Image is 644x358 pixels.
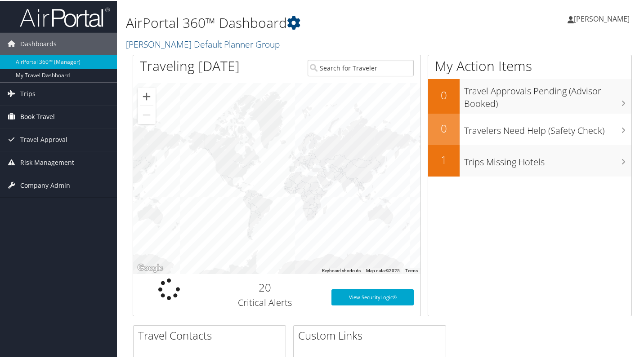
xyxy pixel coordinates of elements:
[20,82,36,104] span: Trips
[135,261,165,273] img: Google
[126,13,468,31] h1: AirPortal 360™ Dashboard
[138,87,156,105] button: Zoom in
[212,296,318,308] h3: Critical Alerts
[20,150,74,173] span: Risk Management
[308,59,414,75] input: Search for Traveler
[20,105,55,127] span: Book Travel
[428,144,631,176] a: 1Trips Missing Hotels
[428,78,631,113] a: 0Travel Approvals Pending (Advisor Booked)
[322,267,361,273] button: Keyboard shortcuts
[366,267,400,272] span: Map data ©2025
[138,105,156,123] button: Zoom out
[464,150,631,168] h3: Trips Missing Hotels
[428,87,460,102] h2: 0
[138,327,286,342] h2: Travel Contacts
[464,119,631,136] h3: Travelers Need Help (Safety Check)
[464,80,631,109] h3: Travel Approvals Pending (Advisor Booked)
[405,267,418,272] a: Terms (opens in new tab)
[126,37,282,49] a: [PERSON_NAME] Default Planner Group
[212,279,318,294] h2: 20
[135,261,165,273] a: Open this area in Google Maps (opens a new window)
[428,151,460,167] h2: 1
[331,288,414,305] a: View SecurityLogic®
[568,4,639,31] a: [PERSON_NAME]
[20,173,70,196] span: Company Admin
[20,32,57,54] span: Dashboards
[428,113,631,144] a: 0Travelers Need Help (Safety Check)
[20,128,67,150] span: Travel Approval
[298,327,446,342] h2: Custom Links
[574,13,630,23] span: [PERSON_NAME]
[428,56,631,75] h1: My Action Items
[140,56,240,75] h1: Traveling [DATE]
[428,120,460,135] h2: 0
[20,6,110,27] img: airportal-logo.png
